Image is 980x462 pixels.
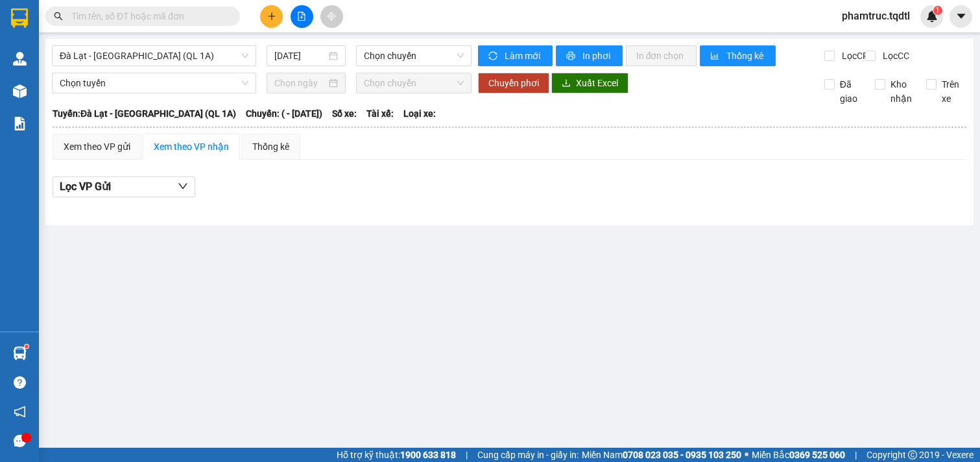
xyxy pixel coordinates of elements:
img: warehouse-icon [13,346,27,360]
button: printerIn phơi [556,45,623,66]
span: sync [488,51,499,62]
span: Đà Lạt - Sài Gòn (QL 1A) [60,46,248,66]
span: printer [566,51,577,62]
span: Lọc VP Gửi [60,178,111,195]
span: Tài xế: [366,106,394,121]
strong: 1900 633 818 [400,450,456,460]
span: Đã giao [835,77,865,106]
span: Trên xe [937,77,967,106]
span: Chuyến: ( - [DATE]) [246,106,322,121]
strong: 0708 023 035 - 0935 103 250 [623,450,741,460]
sup: 1 [933,6,942,15]
button: plus [260,5,283,28]
span: plus [267,12,276,21]
img: logo-vxr [11,8,28,28]
div: Xem theo VP gửi [64,140,130,154]
span: Lọc CR [837,49,870,63]
input: Tìm tên, số ĐT hoặc mã đơn [71,9,224,23]
span: | [855,448,857,462]
span: Loại xe: [403,106,436,121]
button: syncLàm mới [478,45,553,66]
strong: 0369 525 060 [789,450,845,460]
button: downloadXuất Excel [551,73,628,93]
button: caret-down [950,5,972,28]
img: warehouse-icon [13,84,27,98]
span: 1 [935,6,940,15]
span: Cung cấp máy in - giấy in: [477,448,579,462]
input: Chọn ngày [274,76,326,90]
span: Số xe: [332,106,357,121]
span: bar-chart [710,51,721,62]
span: message [14,435,26,447]
sup: 1 [25,345,29,348]
img: icon-new-feature [926,10,938,22]
input: 15/08/2025 [274,49,326,63]
button: In đơn chọn [626,45,697,66]
img: solution-icon [13,117,27,130]
span: Thống kê [726,49,765,63]
span: ⚪️ [745,452,748,457]
span: Kho nhận [885,77,917,106]
button: bar-chartThống kê [700,45,776,66]
span: Chọn chuyến [364,46,463,66]
button: aim [320,5,343,28]
span: Miền Bắc [752,448,845,462]
span: caret-down [955,10,967,22]
button: Chuyển phơi [478,73,549,93]
span: file-add [297,12,306,21]
button: file-add [291,5,313,28]
span: down [178,181,188,191]
div: Xem theo VP nhận [154,140,229,154]
span: notification [14,406,26,418]
span: Lọc CC [878,49,911,63]
span: | [466,448,468,462]
span: Chọn tuyến [60,73,248,93]
span: copyright [908,450,917,459]
span: Làm mới [505,49,542,63]
span: phamtruc.tqdtl [831,8,920,24]
span: aim [327,12,336,21]
span: question-circle [14,376,26,389]
span: Hỗ trợ kỹ thuật: [337,448,456,462]
span: Chọn chuyến [364,73,463,93]
img: warehouse-icon [13,52,27,66]
span: search [54,12,63,21]
span: In phơi [582,49,612,63]
b: Tuyến: Đà Lạt - [GEOGRAPHIC_DATA] (QL 1A) [53,108,236,119]
div: Thống kê [252,140,289,154]
button: Lọc VP Gửi [53,176,195,197]
span: Miền Nam [582,448,741,462]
